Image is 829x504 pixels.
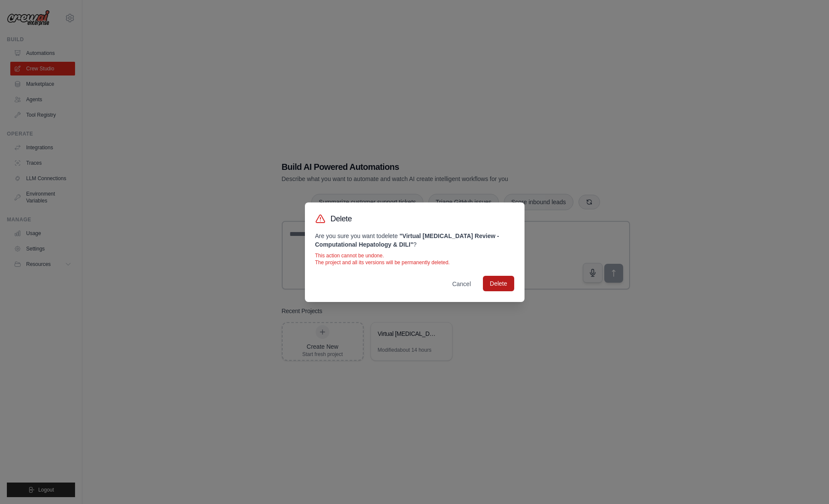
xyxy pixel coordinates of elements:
[315,232,514,249] p: Are you sure you want to delete ?
[315,252,514,259] p: This action cannot be undone.
[483,276,514,291] button: Delete
[315,259,514,266] p: The project and all its versions will be permanently deleted.
[315,232,499,248] strong: " Virtual [MEDICAL_DATA] Review - Computational Hepatology & DILI "
[331,213,352,225] h3: Delete
[445,276,478,292] button: Cancel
